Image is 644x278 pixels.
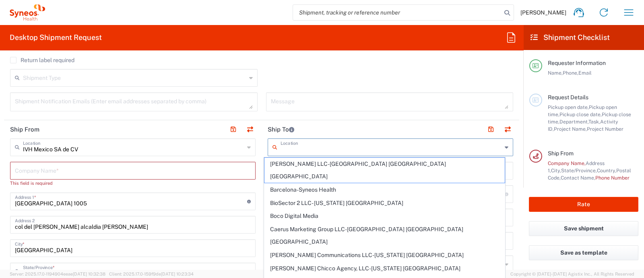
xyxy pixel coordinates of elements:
[264,223,504,248] span: Caerus Marketing Group LLC-[GEOGRAPHIC_DATA] [GEOGRAPHIC_DATA] [GEOGRAPHIC_DATA]
[563,70,578,76] span: Phone,
[561,167,597,173] span: State/Province,
[551,167,561,173] span: City,
[587,126,623,132] span: Project Number
[264,210,504,222] span: Boco Digital Media
[264,197,504,209] span: BioSector 2 LLC- [US_STATE] [GEOGRAPHIC_DATA]
[529,245,638,260] button: Save as template
[10,33,102,42] h2: Desktop Shipment Request
[109,272,194,276] span: Client: 2025.17.0-159f9de
[10,57,74,63] label: Return label required
[548,104,589,110] span: Pickup open date,
[293,5,502,20] input: Shipment, tracking or reference number
[548,94,588,100] span: Request Details
[10,272,105,276] span: Server: 2025.17.0-1194904eeae
[561,175,595,181] span: Contact Name,
[520,9,566,16] span: [PERSON_NAME]
[510,270,634,278] span: Copyright © [DATE]-[DATE] Agistix Inc., All Rights Reserved
[548,150,574,157] span: Ship From
[578,70,592,76] span: Email
[529,221,638,236] button: Save shipment
[264,262,504,275] span: [PERSON_NAME] Chicco Agency, LLC-[US_STATE] [GEOGRAPHIC_DATA]
[161,272,194,276] span: [DATE] 10:23:34
[554,126,587,132] span: Project Name,
[268,125,294,134] h2: Ship To
[559,119,588,125] span: Department,
[530,33,610,42] h2: Shipment Checklist
[559,111,602,117] span: Pickup close date,
[10,180,256,187] div: This field is required
[548,70,563,76] span: Name,
[264,249,504,261] span: [PERSON_NAME] Communications LLC-[US_STATE] [GEOGRAPHIC_DATA]
[264,184,504,196] span: Barcelona-Syneos Health
[595,175,630,181] span: Phone Number
[529,197,638,212] button: Rate
[597,167,616,173] span: Country,
[548,160,586,166] span: Company Name,
[548,60,606,66] span: Requester Information
[588,119,600,125] span: Task,
[73,272,105,276] span: [DATE] 10:32:38
[264,158,504,183] span: [PERSON_NAME] LLC-[GEOGRAPHIC_DATA] [GEOGRAPHIC_DATA] [GEOGRAPHIC_DATA]
[10,125,39,134] h2: Ship From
